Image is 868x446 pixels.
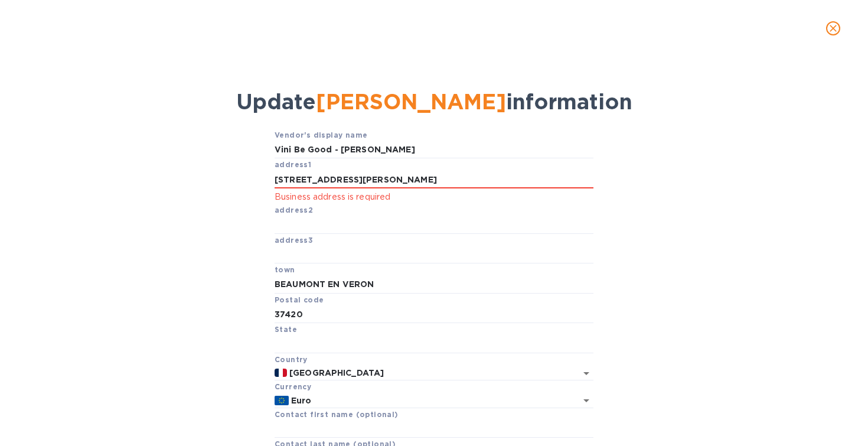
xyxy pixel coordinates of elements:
b: Currency [275,382,311,391]
b: Country [275,355,308,364]
b: Contact first name (optional) [275,410,399,419]
b: town [275,265,295,274]
b: address1 [275,160,311,169]
b: Vendor's display name [275,131,367,139]
b: Postal code [275,295,324,304]
b: State [275,325,297,334]
b: address2 [275,206,313,214]
b: address3 [275,236,313,245]
span: Update information [236,89,632,115]
button: Open [578,365,595,382]
button: close [819,14,847,43]
p: Business address is required [275,190,593,204]
span: [PERSON_NAME] [316,89,506,115]
img: FR [275,369,287,377]
button: Open [578,392,595,409]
